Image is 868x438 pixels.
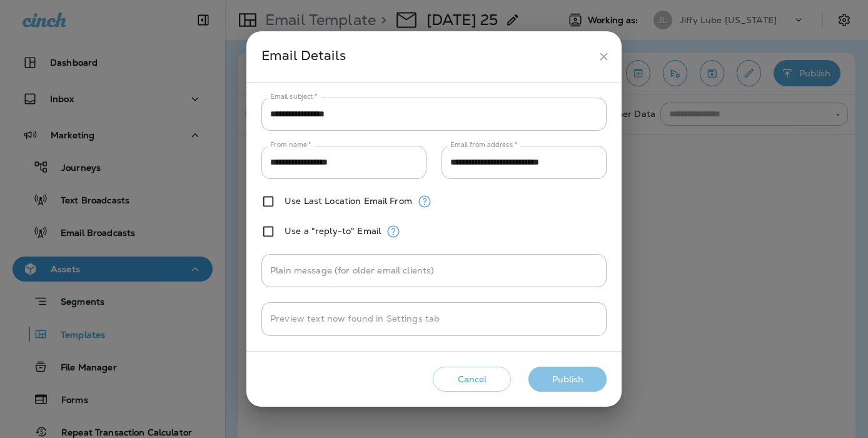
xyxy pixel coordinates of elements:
[285,226,381,236] label: Use a "reply-to" Email
[270,92,318,101] label: Email subject
[433,367,511,392] button: Cancel
[270,140,311,150] label: From name
[528,367,607,392] button: Publish
[592,45,615,68] button: close
[261,45,592,68] div: Email Details
[450,140,517,150] label: Email from address
[285,196,412,206] label: Use Last Location Email From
